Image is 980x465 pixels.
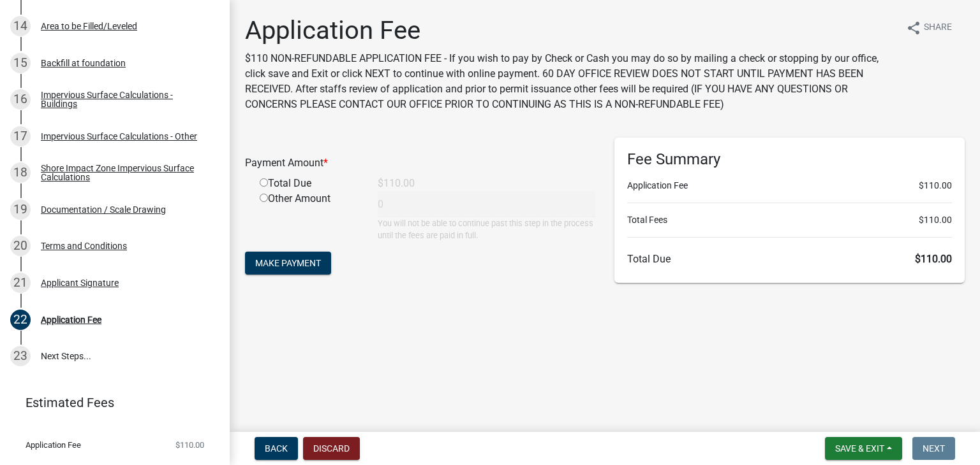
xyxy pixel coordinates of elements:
[915,253,952,265] span: $110.00
[41,205,166,214] div: Documentation / Scale Drawing
[41,278,119,287] div: Applicant Signature
[10,16,31,36] div: 14
[919,179,952,192] span: $110.00
[245,252,331,275] button: Make Payment
[912,437,955,460] button: Next
[906,20,921,36] i: share
[627,150,952,169] h6: Fee Summary
[265,443,288,454] span: Back
[10,162,31,183] div: 18
[10,310,31,330] div: 22
[627,253,952,265] h6: Total Due
[245,15,896,46] h1: Application Fee
[26,441,81,449] span: Application Fee
[41,241,127,250] div: Terms and Conditions
[41,22,137,31] div: Area to be Filled/Leveled
[627,179,952,192] li: Application Fee
[835,443,884,454] span: Save & Exit
[896,15,962,40] button: shareShare
[825,437,902,460] button: Save & Exit
[10,89,31,110] div: 16
[235,155,605,171] div: Payment Amount
[41,315,101,324] div: Application Fee
[303,437,360,460] button: Discard
[10,126,31,147] div: 17
[923,443,945,454] span: Next
[919,213,952,227] span: $110.00
[627,213,952,227] li: Total Fees
[10,53,31,73] div: 15
[10,273,31,293] div: 21
[255,258,321,268] span: Make Payment
[245,51,896,112] p: $110 NON-REFUNDABLE APPLICATION FEE - If you wish to pay by Check or Cash you may do so by mailin...
[10,236,31,256] div: 20
[250,191,368,241] div: Other Amount
[41,164,209,182] div: Shore Impact Zone Impervious Surface Calculations
[10,199,31,220] div: 19
[250,176,368,191] div: Total Due
[255,437,298,460] button: Back
[175,441,204,449] span: $110.00
[41,59,126,68] div: Backfill at foundation
[924,20,952,36] span: Share
[10,390,209,415] a: Estimated Fees
[41,132,197,141] div: Impervious Surface Calculations - Other
[41,90,209,108] div: Impervious Surface Calculations - Buildings
[10,346,31,366] div: 23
